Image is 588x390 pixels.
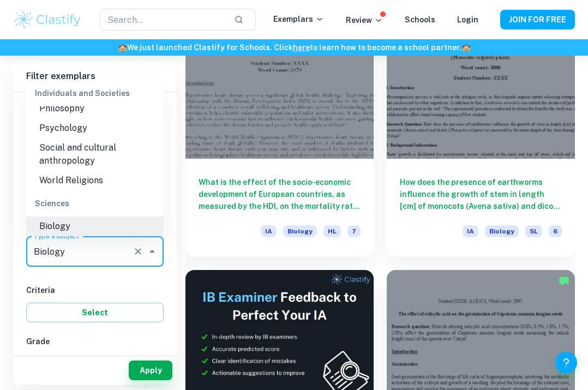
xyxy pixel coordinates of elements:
[100,9,225,31] input: Search...
[129,361,172,380] button: Apply
[293,43,310,52] a: here
[500,10,575,29] button: JOIN FOR FREE
[118,43,127,52] span: 🏫
[145,244,160,259] button: Close
[405,15,435,24] a: Schools
[346,14,383,26] p: Review
[26,217,164,236] li: Biology
[26,99,164,118] li: Philosophy
[2,41,586,53] h6: We just launched Clastify for Schools. Click to learn how to become a school partner.
[485,225,519,237] span: Biology
[185,17,374,257] a: What is the effect of the socio-economic development of European countries, as measured by the HD...
[26,190,164,217] div: Sciences
[323,225,341,237] span: HL
[26,171,164,190] li: World Religions
[525,225,542,237] span: SL
[26,335,164,347] h6: Grade
[347,225,361,237] span: 7
[13,9,82,31] img: Clastify logo
[26,284,164,296] h6: Criteria
[283,225,317,237] span: Biology
[400,176,562,212] h6: How does the presence of earthworms influence the growth of stem in length [cm] of monocots (Aven...
[26,303,164,322] button: Select
[261,225,277,237] span: IA
[555,352,577,374] button: Help and Feedback
[199,176,361,212] h6: What is the effect of the socio-economic development of European countries, as measured by the HD...
[26,118,164,138] li: Psychology
[457,15,478,24] a: Login
[13,61,177,92] h6: Filter exemplars
[26,80,164,106] div: Individuals and Societies
[26,138,164,171] li: Social and cultural anthropology
[463,225,478,237] span: IA
[549,225,562,237] span: 6
[130,244,146,259] button: Clear
[273,13,324,25] p: Exemplars
[461,43,471,52] span: 🏫
[559,275,569,286] img: Marked
[387,17,575,257] a: How does the presence of earthworms influence the growth of stem in length [cm] of monocots (Aven...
